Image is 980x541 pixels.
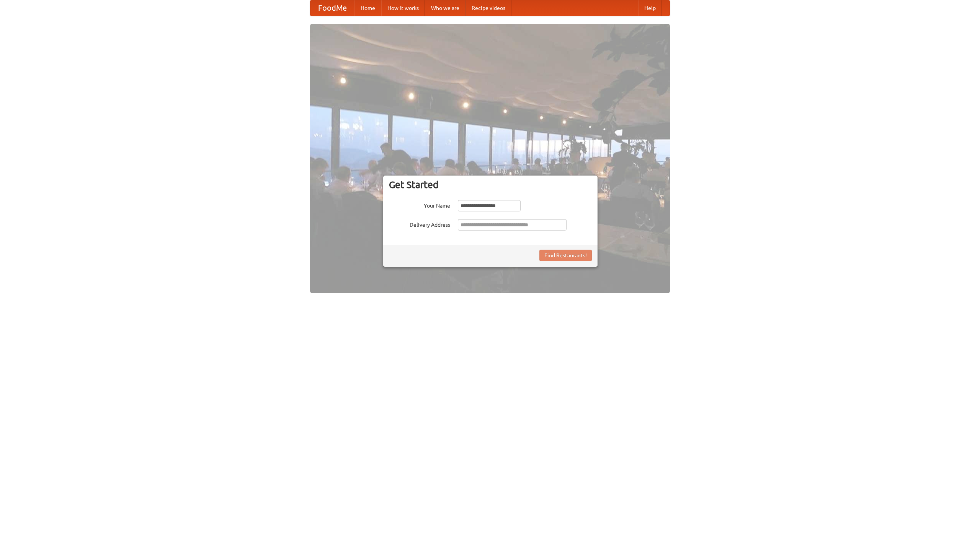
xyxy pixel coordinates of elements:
a: How it works [381,0,425,16]
label: Delivery Address [389,219,450,229]
a: Recipe videos [465,0,511,16]
button: Find Restaurants! [539,250,592,261]
h3: Get Started [389,179,592,190]
a: Home [354,0,381,16]
a: Help [638,0,662,16]
a: FoodMe [310,0,354,16]
a: Who we are [425,0,465,16]
label: Your Name [389,200,450,210]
